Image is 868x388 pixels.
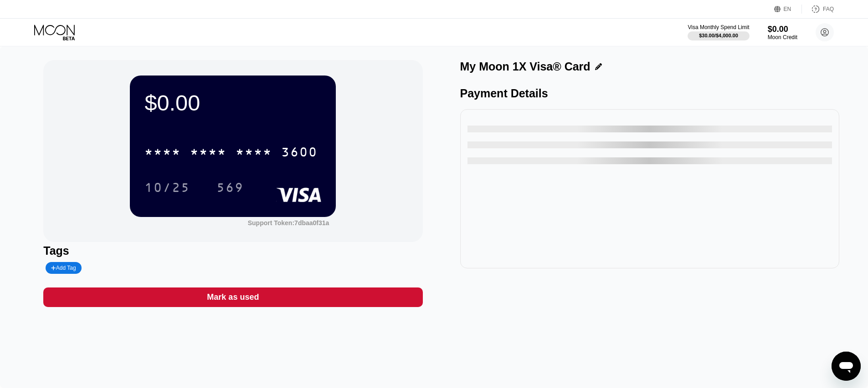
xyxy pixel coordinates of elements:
div: 569 [216,181,244,196]
div: Moon Credit [768,34,797,40]
div: My Moon 1X Visa® Card [460,60,591,73]
div: Mark as used [43,287,422,307]
div: EN [774,5,802,14]
div: Support Token:7dbaa0f31a [248,219,329,227]
div: Tags [43,244,422,257]
div: $0.00 [144,90,321,116]
div: EN [784,6,791,12]
div: Support Token: 7dbaa0f31a [248,219,329,227]
div: FAQ [823,6,834,12]
div: $30.00 / $4,000.00 [699,33,738,38]
div: Visa Monthly Spend Limit$30.00/$4,000.00 [688,24,749,40]
div: Mark as used [207,292,259,302]
div: 3600 [281,146,318,161]
div: Payment Details [460,87,839,100]
div: 569 [210,176,251,199]
div: 10/25 [144,181,190,196]
div: Add Tag [46,262,81,274]
div: $0.00 [768,25,797,34]
div: $0.00Moon Credit [768,25,797,40]
iframe: Button to launch messaging window [832,352,861,381]
div: FAQ [802,5,834,14]
div: Visa Monthly Spend Limit [688,24,749,30]
div: Add Tag [51,265,76,271]
div: 10/25 [138,176,197,199]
